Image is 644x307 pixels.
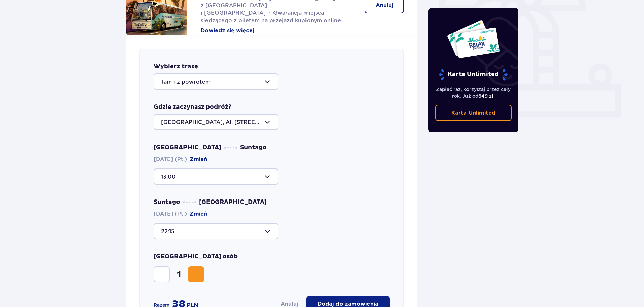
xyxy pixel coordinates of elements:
[376,2,393,9] p: Anuluj
[199,198,267,206] span: [GEOGRAPHIC_DATA]
[154,144,221,152] span: [GEOGRAPHIC_DATA]
[224,147,237,149] img: dots
[154,156,207,163] span: [DATE] (Pt.)
[188,266,204,282] button: Increase
[478,93,493,99] span: 649 zł
[154,103,231,111] p: Gdzie zaczynasz podróż?
[154,266,170,282] button: Decrease
[190,156,207,163] button: Zmień
[240,144,267,152] span: Suntago
[171,269,187,279] span: 1
[268,10,270,17] span: •
[435,86,512,99] p: Zapłać raz, korzystaj przez cały rok. Już od !
[154,253,238,261] p: [GEOGRAPHIC_DATA] osób
[154,198,180,206] span: Suntago
[154,63,198,71] p: Wybierz trasę
[183,201,196,203] img: dots
[435,105,512,121] a: Karta Unlimited
[154,210,207,218] span: [DATE] (Pt.)
[201,27,254,34] button: Dowiedz się więcej
[451,109,495,117] p: Karta Unlimited
[438,69,508,81] p: Karta Unlimited
[190,210,207,218] button: Zmień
